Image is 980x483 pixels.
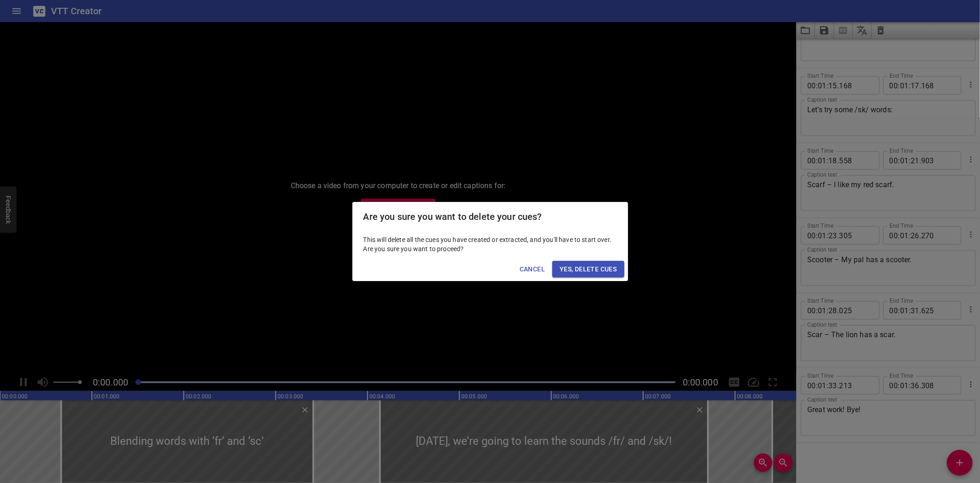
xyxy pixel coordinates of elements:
span: Yes, Delete Cues [560,264,617,275]
span: Cancel [520,264,545,275]
button: Cancel [516,261,549,278]
div: This will delete all the cues you have created or extracted, and you'll have to start over. Are y... [352,231,628,257]
h2: Are you sure you want to delete your cues? [363,209,617,224]
button: Yes, Delete Cues [552,261,624,278]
